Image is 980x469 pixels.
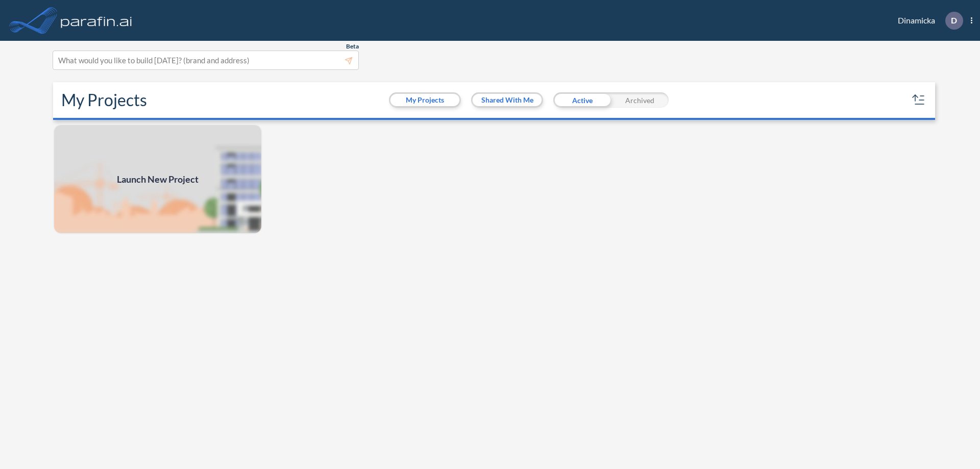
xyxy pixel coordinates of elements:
[117,172,199,186] span: Launch New Project
[346,42,359,51] span: Beta
[390,94,459,106] button: My Projects
[951,16,957,25] p: D
[53,124,262,234] img: add
[473,94,542,106] button: Shared With Me
[59,10,134,31] img: logo
[53,124,262,234] a: Launch New Project
[883,12,972,30] div: Dinamicka
[553,92,611,108] div: Active
[611,92,669,108] div: Archived
[911,92,927,108] button: sort
[61,90,147,110] h2: My Projects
